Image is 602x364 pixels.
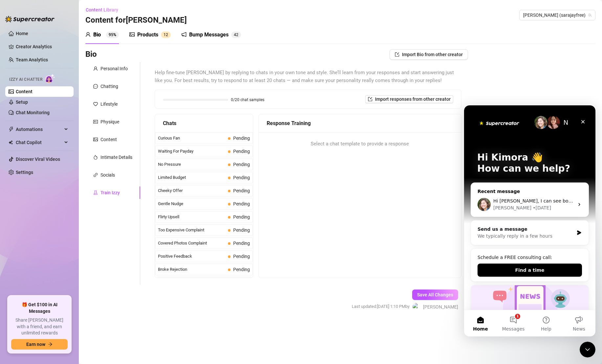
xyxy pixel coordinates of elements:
[13,149,118,156] div: Schedule a FREE consulting call:
[365,95,453,103] button: Import responses from other creator
[45,74,55,83] img: AI Chatter
[233,214,250,220] span: Pending
[93,155,98,160] span: fire
[234,32,236,37] span: 4
[7,115,125,140] div: Send us a messageWe typically reply in a few hours
[13,120,110,127] div: Send us a message
[93,190,98,195] span: experiment
[13,127,110,134] div: We typically reply in a few hours
[580,342,595,357] iframe: Intercom live chat
[93,31,101,39] div: Bio
[85,5,123,15] button: Content Library
[11,339,68,350] button: Earn nowarrow-right
[11,302,68,314] span: 🎁 Get $100 in AI Messages
[233,267,250,272] span: Pending
[16,137,62,148] span: Chat Copilot
[93,137,98,142] span: picture
[166,32,168,37] span: 2
[16,170,33,175] a: Settings
[16,89,33,94] a: Content
[129,32,135,37] span: picture
[113,11,125,22] div: Close
[5,16,55,22] img: logo-BBDzfeDw.svg
[9,76,42,83] span: Izzy AI Chatter
[158,187,225,194] span: Cheeky Offer
[588,13,592,17] span: team
[99,205,131,231] button: News
[233,188,250,193] span: Pending
[16,110,50,115] a: Chat Monitoring
[231,32,241,38] sup: 42
[158,148,225,155] span: Waiting For Payday
[100,100,118,108] div: Lifestyle
[86,7,118,12] span: Content Library
[9,127,14,132] span: thunderbolt
[100,154,132,161] div: Intimate Details
[16,57,48,62] a: Team Analytics
[16,99,28,105] a: Setup
[16,124,62,135] span: Automations
[85,32,91,37] span: user
[352,303,410,310] span: Last updated: [DATE] 1:10 PM by
[85,49,97,60] h3: Bio
[48,342,53,347] span: arrow-right
[236,32,238,37] span: 2
[267,119,453,127] div: Response Training
[233,162,250,167] span: Pending
[93,84,98,89] span: message
[9,221,24,226] span: Home
[375,96,451,102] span: Import responses from other creator
[155,69,461,84] span: Help fine-tune [PERSON_NAME] by replying to chats in your own tone and style. She’ll learn from y...
[100,189,120,196] div: Train Izzy
[181,32,187,37] span: notification
[233,136,250,141] span: Pending
[100,136,117,143] div: Content
[100,118,119,125] div: Physique
[390,49,468,60] button: Import Bio from other creator
[164,32,166,37] span: 1
[11,317,68,336] span: Share [PERSON_NAME] with a friend, and earn unlimited rewards
[233,227,250,233] span: Pending
[523,10,591,20] span: Sara (sarajayfree)
[158,240,225,246] span: Covered Photos Complaint
[26,342,45,347] span: Earn now
[311,140,409,148] span: Select a chat template to provide a response
[464,105,595,336] iframe: Intercom live chat
[158,266,225,273] span: Broke Rejection
[158,174,225,181] span: Limited Budget
[29,93,270,98] span: Hi [PERSON_NAME], I can see both accounts are set up for [PERSON_NAME]. Do you need any guidance?
[93,173,98,177] span: link
[69,99,87,106] div: • [DATE]
[233,201,250,206] span: Pending
[233,149,250,154] span: Pending
[93,66,98,71] span: user
[158,227,225,233] span: Too Expensive Complaint
[66,205,99,231] button: Help
[161,32,171,38] sup: 12
[109,221,121,226] span: News
[85,15,187,26] h3: Content for [PERSON_NAME]
[16,41,68,52] a: Creator Analytics
[189,31,229,39] div: Bump Messages
[423,303,458,310] span: [PERSON_NAME]
[16,157,60,162] a: Discover Viral Videos
[77,221,87,226] span: Help
[163,119,176,127] span: Chats
[93,102,98,106] span: heart
[417,292,453,297] span: Save All Changes
[33,205,66,231] button: Messages
[231,98,264,102] span: 0/20 chat samples
[93,119,98,124] span: idcard
[106,32,119,38] sup: 95%
[395,52,399,57] span: import
[100,83,118,90] div: Chatting
[137,31,158,39] div: Products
